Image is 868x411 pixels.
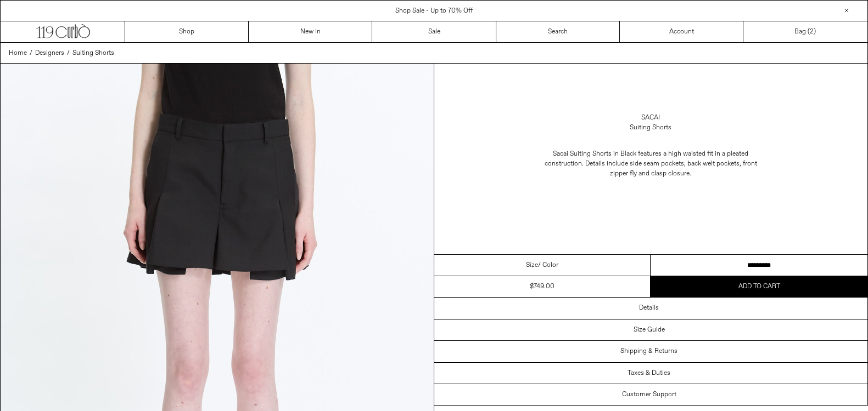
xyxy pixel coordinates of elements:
div: Suiting Shorts [630,123,671,133]
span: / [30,48,32,58]
a: Suiting Shorts [72,48,114,58]
button: Add to cart [651,276,867,297]
a: Designers [35,48,64,58]
h3: Customer Support [622,391,676,398]
span: Size [526,260,538,270]
h3: Taxes & Duties [628,369,670,377]
span: 2 [810,27,814,36]
a: Sale [372,21,496,42]
h3: Size Guide [634,326,665,334]
span: ) [810,27,816,37]
div: $749.00 [530,282,555,292]
span: Add to cart [738,282,780,291]
h3: Shipping & Returns [620,347,677,355]
a: New In [249,21,372,42]
span: / [67,48,70,58]
a: Account [620,21,743,42]
span: / Color [538,260,558,270]
span: Suiting Shorts [72,49,114,58]
span: Home [9,49,27,58]
a: Shop [125,21,249,42]
p: Sacai Suiting Shorts in Black features a high waisted fit in a pleated construction. Details incl... [541,144,760,184]
a: Home [9,48,27,58]
a: Bag () [743,21,867,42]
span: Designers [35,49,64,58]
a: Shop Sale - Up to 70% Off [395,7,473,15]
a: Sacai [641,113,660,123]
a: Search [496,21,620,42]
h3: Details [639,304,659,312]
